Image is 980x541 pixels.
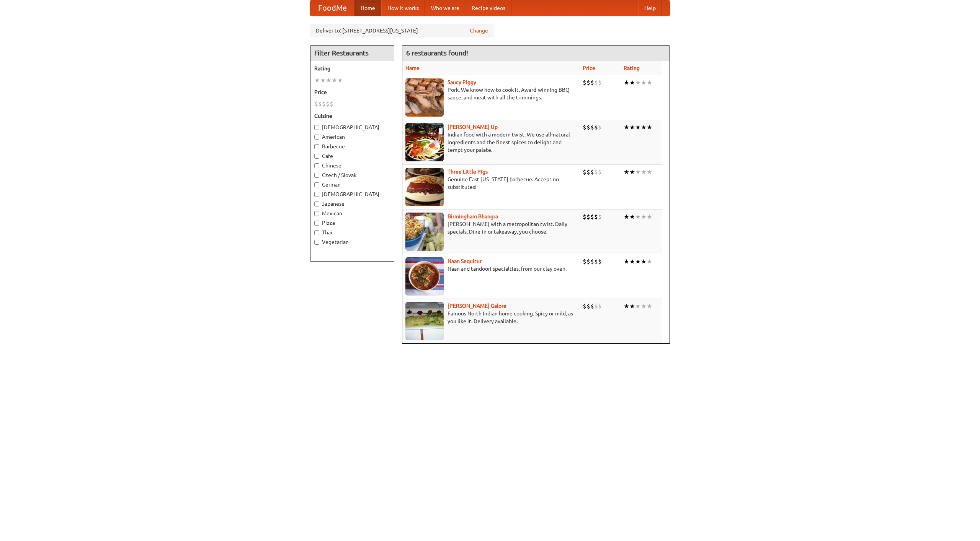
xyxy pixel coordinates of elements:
[629,78,635,87] li: ★
[586,213,590,221] li: $
[405,213,444,251] img: bhangra.jpg
[594,213,598,221] li: $
[624,257,629,266] li: ★
[594,302,598,310] li: $
[638,0,662,16] a: Help
[594,257,598,266] li: $
[314,192,319,197] input: [DEMOGRAPHIC_DATA]
[314,200,390,208] label: Japanese
[314,125,319,130] input: [DEMOGRAPHIC_DATA]
[598,302,602,310] li: $
[586,302,590,310] li: $
[641,302,647,310] li: ★
[641,168,647,176] li: ★
[314,173,319,178] input: Czech / Slovak
[594,123,598,132] li: $
[330,100,333,108] li: $
[583,123,586,132] li: $
[405,175,577,191] p: Genuine East [US_STATE] barbecue. Accept no substitutes!
[314,190,390,198] label: [DEMOGRAPHIC_DATA]
[314,201,319,206] input: Japanese
[405,257,444,296] img: naansequitur.jpg
[314,152,390,160] label: Cafe
[635,168,641,176] li: ★
[314,240,319,245] input: Vegetarian
[629,257,635,266] li: ★
[314,133,390,141] label: American
[322,100,326,108] li: $
[405,65,420,71] a: Name
[641,123,647,132] li: ★
[448,258,482,264] a: Naan Sequitur
[448,124,498,130] b: [PERSON_NAME] Up
[598,78,602,87] li: $
[405,302,444,340] img: currygalore.jpg
[641,213,647,221] li: ★
[314,221,319,226] input: Pizza
[314,143,390,150] label: Barbecue
[594,78,598,87] li: $
[314,154,319,159] input: Cafe
[314,163,319,168] input: Chinese
[624,168,629,176] li: ★
[594,168,598,176] li: $
[326,100,330,108] li: $
[583,213,586,221] li: $
[405,86,577,101] p: Pork. We know how to cook it. Award-winning BBQ sauce, and meat with all the trimmings.
[405,220,577,236] p: [PERSON_NAME] with a metropolitan twist. Daily specials. Dine-in or takeaway, you choose.
[641,257,647,266] li: ★
[337,76,343,84] li: ★
[314,219,390,227] label: Pizza
[354,0,381,16] a: Home
[381,0,425,16] a: How it works
[598,257,602,266] li: $
[586,168,590,176] li: $
[465,0,511,16] a: Recipe videos
[647,302,652,310] li: ★
[583,65,595,71] a: Price
[448,213,498,219] a: Birmingham Bhangra
[635,302,641,310] li: ★
[310,0,354,16] a: FoodMe
[405,131,577,154] p: Indian food with a modern twist. We use all-natural ingredients and the finest spices to delight ...
[448,79,476,85] a: Saucy Piggy
[590,302,594,310] li: $
[314,182,319,187] input: German
[310,24,494,37] div: Deliver to: [STREET_ADDRESS][US_STATE]
[641,78,647,87] li: ★
[405,265,577,273] p: Naan and tandoori specialties, from our clay oven.
[314,181,390,188] label: German
[583,257,586,266] li: $
[314,135,319,140] input: American
[647,168,652,176] li: ★
[314,100,318,108] li: $
[583,168,586,176] li: $
[647,78,652,87] li: ★
[598,213,602,221] li: $
[314,112,390,120] h5: Cuisine
[624,78,629,87] li: ★
[326,76,332,84] li: ★
[332,76,337,84] li: ★
[624,123,629,132] li: ★
[590,213,594,221] li: $
[314,76,320,84] li: ★
[314,211,319,216] input: Mexican
[314,210,390,217] label: Mexican
[320,76,326,84] li: ★
[629,213,635,221] li: ★
[448,303,506,309] a: [PERSON_NAME] Galore
[448,169,488,175] a: Three Little Pigs
[583,78,586,87] li: $
[314,65,390,72] h5: Rating
[405,310,577,325] p: Famous North Indian home cooking. Spicy or mild, as you like it. Delivery available.
[314,123,390,131] label: [DEMOGRAPHIC_DATA]
[583,302,586,310] li: $
[598,123,602,132] li: $
[598,168,602,176] li: $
